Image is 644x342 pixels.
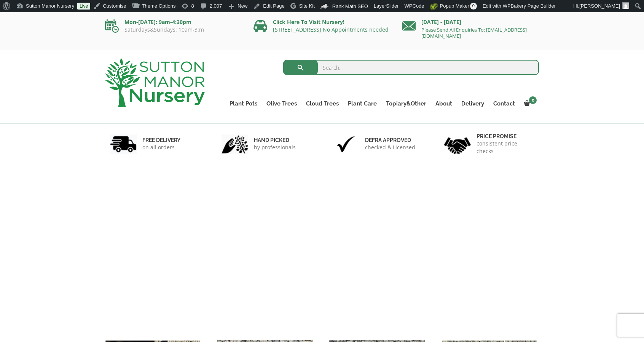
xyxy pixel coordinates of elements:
[477,140,534,155] p: consistent price checks
[254,137,296,144] h6: hand picked
[301,98,343,109] a: Cloud Trees
[529,96,537,104] span: 0
[262,98,301,109] a: Olive Trees
[457,98,489,109] a: Delivery
[142,144,180,151] p: on all orders
[421,26,527,39] a: Please Send All Enquiries To: [EMAIL_ADDRESS][DOMAIN_NAME]
[254,144,296,151] p: by professionals
[520,98,539,109] a: 0
[105,58,205,107] img: logo
[365,137,415,144] h6: Defra approved
[333,134,359,154] img: 3.jpg
[222,134,248,154] img: 2.jpg
[402,18,539,27] p: [DATE] - [DATE]
[273,26,389,33] a: [STREET_ADDRESS] No Appointments needed
[110,134,137,154] img: 1.jpg
[273,18,344,26] a: Click Here To Visit Nursery!
[142,137,180,144] h6: FREE DELIVERY
[283,60,539,75] input: Search...
[343,98,381,109] a: Plant Care
[332,3,368,9] span: Rank Math SEO
[444,133,471,156] img: 4.jpg
[77,3,90,10] a: Live
[431,98,457,109] a: About
[105,27,242,33] p: Saturdays&Sundays: 10am-3:m
[579,3,620,9] span: [PERSON_NAME]
[381,98,431,109] a: Topiary&Other
[225,98,262,109] a: Plant Pots
[477,133,534,140] h6: Price promise
[299,3,315,9] span: Site Kit
[105,18,242,27] p: Mon-[DATE]: 9am-4:30pm
[489,98,520,109] a: Contact
[470,3,477,10] span: 0
[365,144,415,151] p: checked & Licensed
